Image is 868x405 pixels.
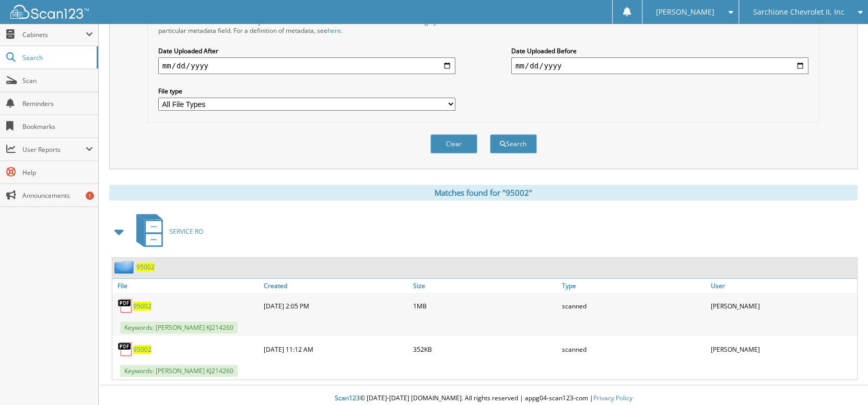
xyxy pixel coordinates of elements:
a: File [112,279,261,293]
div: All metadata fields are searched by default. Select a cabinet with metadata to enable filtering b... [158,17,456,35]
div: Matches found for "95002" [109,185,858,200]
span: Sarchione Chevrolet II, Inc [753,9,844,15]
img: PDF.png [118,298,133,314]
span: [PERSON_NAME] [656,9,714,15]
img: PDF.png [118,341,133,357]
div: [DATE] 11:12 AM [261,339,410,360]
div: [PERSON_NAME] [708,295,857,316]
span: Announcements [22,191,93,200]
span: User Reports [22,145,86,154]
input: start [158,57,456,74]
a: Created [261,279,410,293]
span: Keywords: [PERSON_NAME] KJ214260 [120,365,238,377]
span: Help [22,168,93,177]
a: 95002 [133,302,151,311]
a: Type [559,279,708,293]
span: Keywords: [PERSON_NAME] KJ214260 [120,321,238,333]
a: here [327,26,341,35]
button: Clear [430,134,477,153]
a: 95002 [133,345,151,354]
span: Scan123 [335,394,360,402]
div: scanned [559,295,708,316]
div: [PERSON_NAME] [708,339,857,360]
a: SERVICE RO [130,211,203,252]
span: SERVICE RO [169,227,203,236]
a: Size [410,279,559,293]
span: Search [22,53,91,62]
a: User [708,279,857,293]
span: Cabinets [22,30,86,39]
a: Privacy Policy [593,394,632,402]
input: end [511,57,809,74]
span: Bookmarks [22,122,93,131]
span: Scan [22,76,93,85]
div: scanned [559,339,708,360]
img: folder2.png [114,260,136,273]
div: [DATE] 2:05 PM [261,295,410,316]
label: Date Uploaded Before [511,46,809,55]
div: 1 [86,192,94,200]
button: Search [490,134,537,153]
a: 95002 [136,263,155,271]
img: scan123-logo-white.svg [10,5,89,19]
label: File type [158,87,456,96]
span: Reminders [22,99,93,108]
div: 352KB [410,339,559,360]
div: 1MB [410,295,559,316]
label: Date Uploaded After [158,46,456,55]
iframe: Chat Widget [816,355,868,405]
